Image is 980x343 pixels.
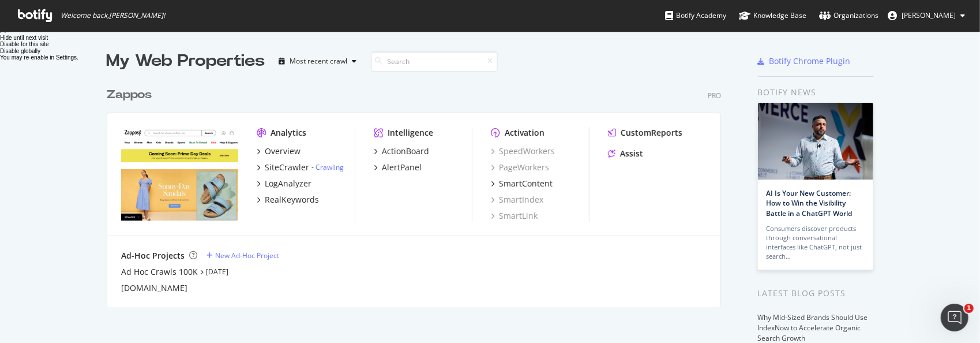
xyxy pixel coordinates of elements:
span: Robert Avila [902,10,956,20]
div: Ad-Hoc Projects [121,250,185,262]
a: [DATE] [206,267,228,277]
button: Most recent crawl [275,52,362,70]
span: Welcome back, [PERSON_NAME] ! [61,11,165,20]
div: Assist [620,148,643,159]
div: Organizations [819,10,878,21]
a: Overview [257,146,301,157]
span: 1 [964,304,974,313]
div: LogAnalyzer [265,178,311,189]
div: Knowledge Base [739,10,806,21]
div: Intelligence [388,127,433,139]
a: AlertPanel [374,162,422,173]
a: Crawling [316,162,344,172]
a: SiteCrawler- Crawling [257,162,344,173]
div: Activation [505,127,545,139]
div: Zappos [107,87,152,103]
div: New Ad-Hoc Project [215,251,279,260]
div: RealKeywords [265,194,319,206]
div: Botify Academy [665,10,726,21]
a: [DOMAIN_NAME] [121,282,187,294]
div: Botify news [758,86,874,99]
div: SiteCrawler [265,162,309,173]
div: CustomReports [621,127,682,139]
div: Most recent crawl [290,58,348,65]
a: RealKeywords [257,194,319,206]
div: Botify Chrome Plugin [769,55,851,67]
div: Consumers discover products through conversational interfaces like ChatGPT, not just search… [767,224,865,261]
button: [PERSON_NAME] [878,6,974,25]
a: New Ad-Hoc Project [206,251,279,260]
a: LogAnalyzer [257,178,311,189]
a: Ad Hoc Crawls 100K [121,266,198,278]
a: Why Mid-Sized Brands Should Use IndexNow to Accelerate Organic Search Growth [758,312,868,343]
a: SmartIndex [491,194,543,206]
div: ActionBoard [382,146,429,157]
a: Zappos [107,87,156,103]
div: Latest Blog Posts [758,287,874,300]
div: Pro [708,91,721,100]
a: PageWorkers [491,162,549,173]
div: SmartContent [499,178,553,189]
a: SmartContent [491,178,553,189]
div: grid [107,73,730,307]
div: My Web Properties [107,50,265,73]
iframe: Intercom live chat [941,304,968,331]
div: Analytics [271,127,306,139]
div: Overview [265,146,301,157]
div: - [311,162,344,172]
img: AI Is Your New Customer: How to Win the Visibility Battle in a ChatGPT World [758,103,873,180]
a: SmartLink [491,210,538,222]
a: SpeedWorkers [491,146,555,157]
img: zappos.com [121,127,238,221]
a: AI Is Your New Customer: How to Win the Visibility Battle in a ChatGPT World [767,188,853,218]
input: Search [371,51,498,72]
a: Assist [608,148,643,159]
div: AlertPanel [382,162,422,173]
a: Botify Chrome Plugin [758,55,851,67]
a: CustomReports [608,127,682,139]
a: ActionBoard [374,146,429,157]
